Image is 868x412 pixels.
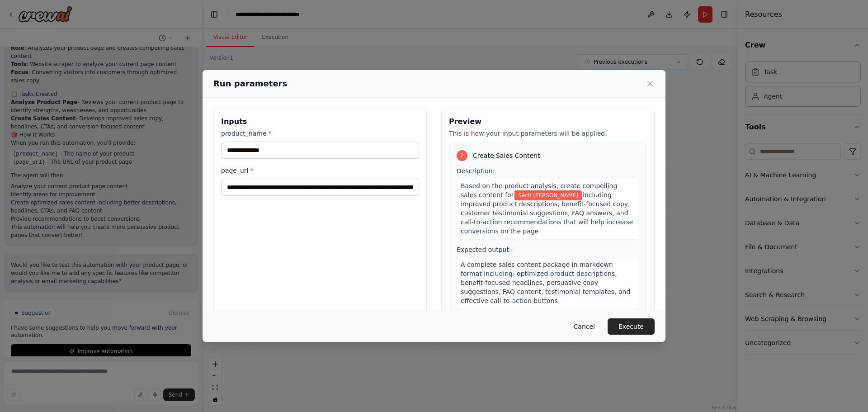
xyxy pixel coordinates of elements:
span: A complete sales content package in markdown format including: optimized product descriptions, be... [461,261,630,304]
button: Cancel [566,318,602,335]
span: Expected output: [457,246,511,253]
p: This is how your input parameters will be applied: [449,129,647,138]
span: including improved product descriptions, benefit-focused copy, customer testimonial suggestions, ... [461,191,633,235]
h3: Inputs [221,116,419,127]
span: Based on the product analysis, create compelling sales content for [461,182,617,199]
span: Create Sales Content [473,151,540,160]
span: Description: [457,167,495,175]
button: Execute [608,318,655,335]
label: product_name [221,129,419,138]
label: page_url [221,166,419,175]
h2: Run parameters [213,77,287,90]
div: 2 [457,150,467,161]
h3: Preview [449,116,647,127]
span: Variable: product_name [514,190,582,200]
